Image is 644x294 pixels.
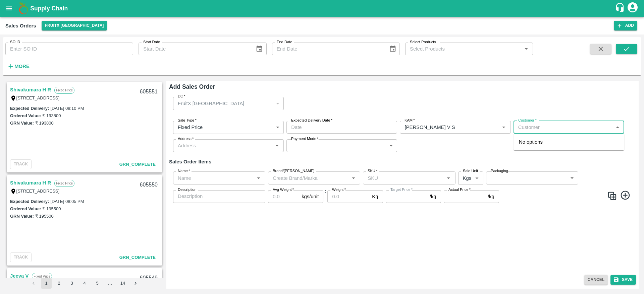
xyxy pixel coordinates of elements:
label: End Date [277,40,292,45]
div: 605549 [136,270,162,286]
button: Open [273,141,281,150]
label: Sale Type [178,118,197,123]
label: [STREET_ADDRESS] [16,95,60,100]
h6: Add Sales Order [169,82,636,91]
p: Fixed Price [178,124,203,131]
button: Go to page 4 [79,278,90,289]
input: Start Date [139,43,250,55]
div: customer-support [615,2,627,14]
label: Expected Delivery : [10,199,49,204]
label: [STREET_ADDRESS] [16,189,60,194]
label: Description [178,187,197,193]
button: Choose date [253,43,266,55]
button: Add [614,21,637,30]
label: Brand/[PERSON_NAME] [273,168,314,174]
input: Enter SO ID [5,43,133,55]
label: Target Price [390,187,413,193]
a: Shivakumara H R [10,85,51,94]
button: Open [522,45,531,53]
button: Cancel [584,275,608,285]
label: SKU [368,168,377,174]
p: Kg [372,193,378,200]
a: Shivakumara H R [10,178,51,187]
label: [DATE] 08:10 PM [50,106,84,111]
input: Create Brand/Marka [270,173,347,182]
button: Select DC [42,21,107,30]
button: More [5,61,31,72]
label: Customer [518,118,537,123]
label: Packaging [491,168,508,174]
div: : [169,166,636,208]
button: Go to page 2 [54,278,64,289]
label: Name [178,168,190,174]
div: 605551 [136,84,162,100]
a: Supply Chain [30,4,615,13]
button: Go to next page [130,278,141,289]
input: Select Products [407,45,520,53]
p: Fixed Price [54,87,74,94]
p: kgs/unit [302,193,319,200]
input: 0.0 [268,190,299,203]
button: page 1 [41,278,52,289]
button: Open [349,173,358,182]
a: Jeeva V [10,272,29,280]
button: Close [613,123,622,132]
div: account of current user [627,1,639,15]
label: GRN Value: [10,121,34,126]
label: KAM [405,118,415,123]
img: logo [17,2,30,15]
div: No options [514,134,624,150]
strong: Sales Order Items [169,159,211,164]
label: GRN Value: [10,214,34,219]
input: End Date [272,43,384,55]
label: Expected Delivery : [10,106,49,111]
button: Go to page 3 [66,278,77,289]
button: Open [444,173,453,182]
input: KAM [402,123,489,132]
button: Save [610,275,636,285]
button: Open [499,123,508,132]
p: Kgs [463,174,472,182]
label: SO ID [10,40,20,45]
div: Sales Orders [5,21,36,30]
label: Select Products [410,40,436,45]
strong: More [14,64,30,69]
input: Address [175,141,271,150]
img: CloneIcon [607,191,617,201]
label: DC [178,94,185,99]
label: Expected Delivery Date [291,118,332,123]
input: SKU [365,173,442,182]
button: Choose date [386,43,399,55]
b: Supply Chain [30,5,68,12]
span: GRN_Complete [119,255,156,260]
p: Fixed Price [32,273,52,280]
label: Payment Mode [291,136,318,142]
label: ₹ 195500 [35,214,54,219]
label: ₹ 193800 [42,113,61,118]
label: Sale Unit [463,168,478,174]
nav: pagination navigation [27,278,142,289]
input: 0.0 [327,190,369,203]
div: 605550 [136,177,162,193]
label: Actual Price [448,187,471,193]
div: … [105,280,115,287]
input: Choose date [286,121,392,134]
p: FruitX [GEOGRAPHIC_DATA] [178,100,244,107]
button: Go to page 14 [117,278,128,289]
span: GRN_Complete [119,162,156,167]
p: /kg [488,193,494,200]
label: [DATE] 08:05 PM [50,199,84,204]
p: Fixed Price [54,180,74,187]
label: Ordered Value: [10,113,41,118]
label: Ordered Value: [10,206,41,211]
input: Customer [516,123,611,132]
label: Address [178,136,194,142]
label: Avg Weight [273,187,294,193]
label: ₹ 195500 [42,206,61,211]
input: Name [175,173,252,182]
label: Start Date [143,40,160,45]
p: /kg [430,193,436,200]
button: Open [254,173,263,182]
button: open drawer [1,1,17,16]
button: Go to page 5 [92,278,103,289]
